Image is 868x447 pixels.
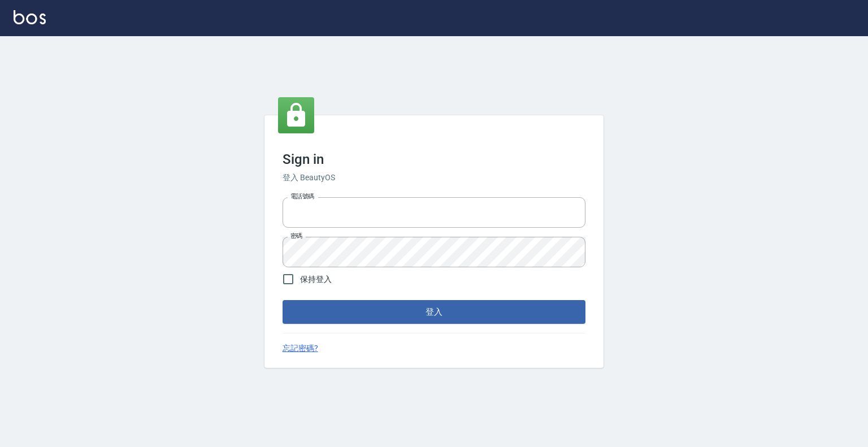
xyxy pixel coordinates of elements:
h3: Sign in [283,151,585,167]
label: 密碼 [290,232,302,240]
label: 電話號碼 [290,192,314,201]
a: 忘記密碼? [283,342,318,354]
span: 保持登入 [300,274,332,285]
button: 登入 [283,300,585,324]
h6: 登入 BeautyOS [283,172,585,184]
img: Logo [14,10,46,24]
